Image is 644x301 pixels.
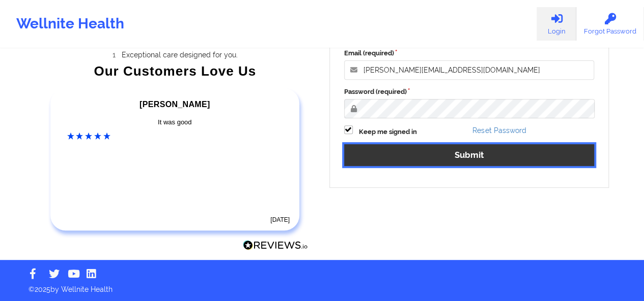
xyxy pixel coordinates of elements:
[344,144,595,166] button: Submit
[243,240,308,253] a: Reviews.io Logo
[67,117,283,127] div: It was good
[576,7,644,41] a: Forgot Password
[270,216,290,223] time: [DATE]
[51,51,308,59] li: Exceptional care designed for you.
[21,277,623,294] p: © 2025 by Wellnite Health
[359,127,417,137] label: Keep me signed in
[139,100,210,109] span: [PERSON_NAME]
[344,87,595,97] label: Password (required)
[344,48,595,58] label: Email (required)
[537,7,576,41] a: Login
[42,66,308,76] div: Our Customers Love Us
[243,240,308,251] img: Reviews.io Logo
[472,126,526,135] a: Reset Password
[344,60,595,80] input: Email address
